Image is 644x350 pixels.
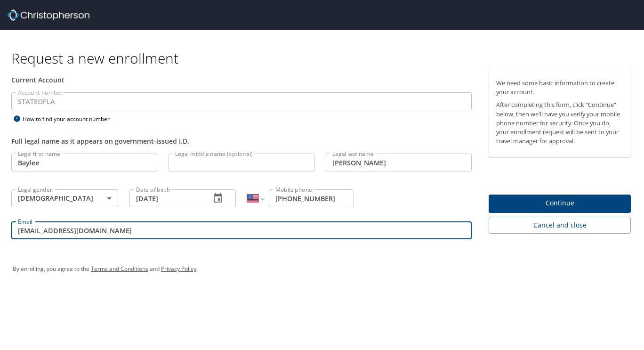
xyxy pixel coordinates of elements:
[11,75,472,85] div: Current Account
[269,189,354,207] input: Enter phone number
[496,100,623,146] p: After completing this form, click "Continue" below, then we'll have you verify your mobile phone ...
[13,257,631,281] div: By enrolling, you agree to the and .
[161,265,196,273] a: Privacy Policy
[91,265,148,273] a: Terms and Conditions
[129,189,203,207] input: MM/DD/YYYY
[11,136,472,146] div: Full legal name as it appears on government-issued I.D.
[11,49,638,67] h1: Request a new enrollment
[489,195,631,213] button: Continue
[489,217,631,234] button: Cancel and close
[496,197,623,209] span: Continue
[11,113,129,125] div: How to find your account number
[8,9,89,21] img: cbt logo
[496,79,623,97] p: We need some basic information to create your account.
[11,189,118,207] div: [DEMOGRAPHIC_DATA]
[496,220,623,231] span: Cancel and close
